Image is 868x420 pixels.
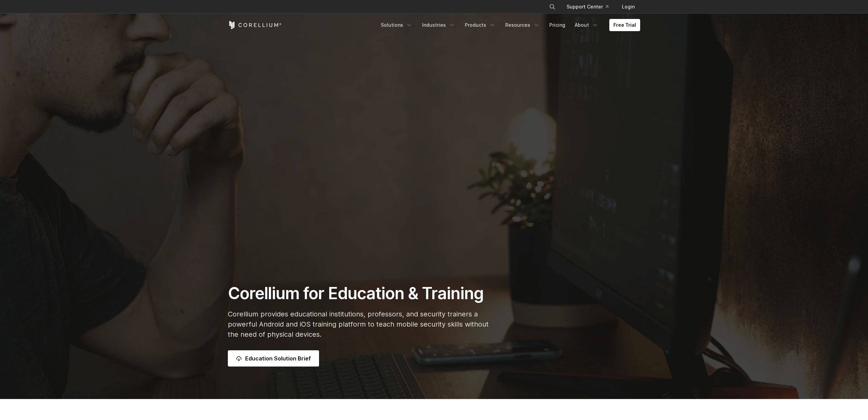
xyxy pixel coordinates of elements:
[418,19,459,31] a: Industries
[228,283,498,304] h1: Corellium for Education & Training
[561,1,614,13] a: Support Center
[377,19,417,31] a: Solutions
[609,19,640,31] a: Free Trial
[616,1,640,13] a: Login
[228,350,319,367] a: Education Solution Brief
[461,19,500,31] a: Products
[228,21,282,29] a: Corellium Home
[545,19,569,31] a: Pricing
[501,19,544,31] a: Resources
[541,1,640,13] div: Navigation Menu
[228,309,498,339] p: Corellium provides educational institutions, professors, and security trainers a powerful Android...
[546,1,558,13] button: Search
[571,19,603,31] a: About
[377,19,640,31] div: Navigation Menu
